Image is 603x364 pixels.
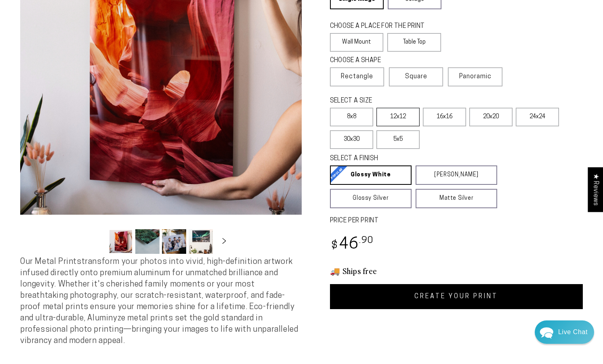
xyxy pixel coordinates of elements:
a: Glossy White [330,165,412,185]
label: 30x30 [330,130,373,149]
legend: SELECT A SIZE [330,96,479,106]
button: Load image 4 in gallery view [189,229,213,254]
button: Load image 2 in gallery view [135,229,160,254]
legend: CHOOSE A PLACE FOR THE PRINT [330,22,434,31]
label: 8x8 [330,108,373,126]
label: 16x16 [423,108,466,126]
label: PRICE PER PRINT [330,216,583,226]
button: Load image 1 in gallery view [109,229,133,254]
label: 20x20 [469,108,513,126]
a: [PERSON_NAME] [416,165,497,185]
button: Load image 3 in gallery view [162,229,186,254]
button: Slide left [88,233,106,251]
div: Chat widget toggle [535,320,594,344]
div: Click to open Judge.me floating reviews tab [588,167,603,212]
bdi: 46 [330,237,374,253]
label: Table Top [387,33,441,52]
legend: SELECT A FINISH [330,154,479,163]
label: 12x12 [376,108,420,126]
span: Square [405,72,427,82]
span: $ [331,241,338,251]
button: Slide right [215,233,233,251]
span: Our Metal Prints transform your photos into vivid, high-definition artwork infused directly onto ... [20,258,298,345]
label: 24x24 [516,108,559,126]
span: Panoramic [459,73,492,80]
span: Rectangle [341,72,373,82]
a: Matte Silver [416,189,497,208]
a: CREATE YOUR PRINT [330,284,583,309]
legend: CHOOSE A SHAPE [330,56,435,65]
label: Wall Mount [330,33,384,52]
div: Contact Us Directly [558,320,588,344]
label: 5x5 [376,130,420,149]
a: Glossy Silver [330,189,412,208]
sup: .90 [359,236,374,245]
h3: 🚚 Ships free [330,266,583,276]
